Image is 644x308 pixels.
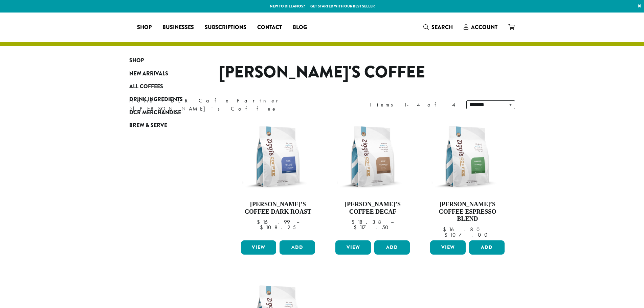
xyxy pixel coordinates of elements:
img: Ziggis-Decaf-Blend-12-oz.png [334,118,412,195]
span: All Coffees [129,82,163,91]
bdi: 16.99 [257,218,290,226]
a: View [335,240,371,255]
span: Subscriptions [205,23,246,32]
a: Drink Ingredients [129,93,210,106]
img: Ziggis-Dark-Blend-12-oz.png [239,118,317,195]
span: $ [257,218,263,226]
span: Blog [293,23,307,32]
a: Shop [129,54,210,67]
a: DCR Cafe Partner [171,97,283,104]
span: – [296,218,299,226]
a: New Arrivals [129,67,210,80]
a: Get started with our best seller [310,3,375,9]
bdi: 18.38 [352,218,384,226]
a: [PERSON_NAME]’s Coffee Decaf [334,118,412,238]
bdi: 16.80 [443,226,483,233]
a: [PERSON_NAME]’s Coffee Espresso Blend [428,118,506,238]
button: Add [280,240,315,255]
span: Businesses [162,23,194,32]
nav: Breadcrumb [129,97,312,113]
span: New Arrivals [129,70,168,78]
h4: [PERSON_NAME]’s Coffee Dark Roast [239,201,317,215]
h4: [PERSON_NAME]’s Coffee Decaf [334,201,412,215]
span: $ [260,224,266,231]
h1: [PERSON_NAME]'s Coffee [124,63,520,82]
span: $ [444,231,450,238]
div: Items 1-4 of 4 [370,101,456,109]
span: $ [352,218,357,226]
bdi: 117.50 [354,224,392,231]
button: Add [469,240,505,255]
bdi: 107.00 [444,231,491,238]
span: Drink Ingredients [129,95,183,104]
a: Brew & Serve [129,119,210,132]
span: Shop [129,56,144,65]
span: Contact [257,23,282,32]
a: View [430,240,466,255]
span: – [391,218,394,226]
img: Ziggis-Espresso-Blend-12-oz.png [428,118,506,195]
span: Account [471,23,497,31]
span: Search [431,23,453,31]
bdi: 108.25 [260,224,296,231]
span: – [489,226,492,233]
h4: [PERSON_NAME]’s Coffee Espresso Blend [428,201,506,223]
button: Add [374,240,410,255]
a: View [241,240,276,255]
span: DCR Merchandise [129,109,181,117]
span: $ [443,226,449,233]
a: Shop [132,22,157,33]
span: Brew & Serve [129,121,167,130]
span: Shop [137,23,152,32]
a: All Coffees [129,80,210,93]
a: Search [418,22,458,33]
span: $ [354,224,359,231]
a: [PERSON_NAME]’s Coffee Dark Roast [239,118,317,238]
a: DCR Merchandise [129,106,210,119]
